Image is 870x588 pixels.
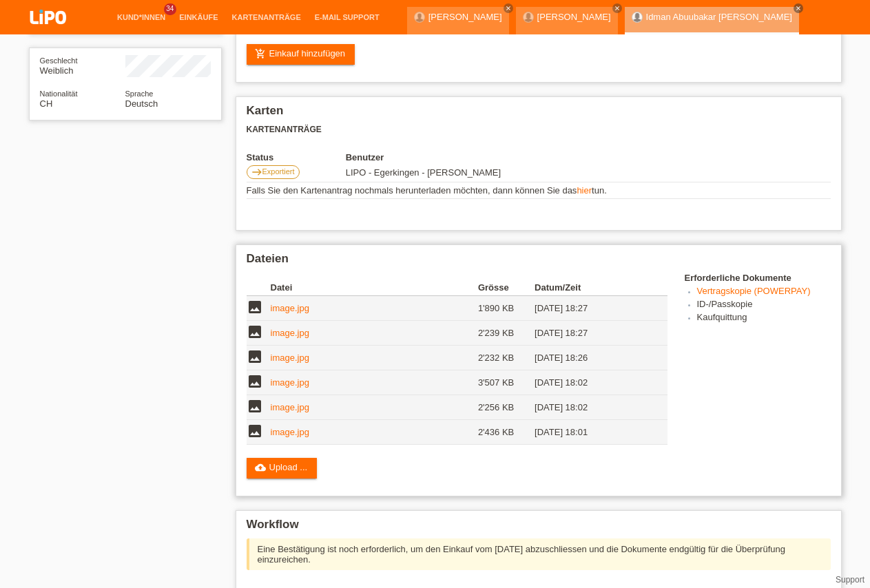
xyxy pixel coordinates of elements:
[247,348,263,365] i: image
[247,324,263,340] i: image
[795,5,802,12] i: close
[478,420,535,445] td: 2'436 KB
[478,280,535,296] th: Grösse
[697,299,831,312] li: ID-/Passkopie
[577,185,592,196] a: hier
[346,152,579,162] th: Benutzer
[247,125,831,135] h3: Kartenanträge
[794,3,803,13] a: close
[478,321,535,346] td: 2'239 KB
[535,420,648,445] td: [DATE] 18:01
[247,398,263,414] i: image
[535,395,648,420] td: [DATE] 18:02
[478,370,535,395] td: 3'507 KB
[255,462,266,473] i: cloud_upload
[247,182,831,199] td: Falls Sie den Kartenantrag nochmals herunterladen möchten, dann können Sie das tun.
[247,104,831,125] h2: Karten
[308,13,386,21] a: E-Mail Support
[225,13,308,21] a: Kartenanträge
[478,296,535,321] td: 1'890 KB
[164,3,176,15] span: 34
[40,55,125,76] div: Weiblich
[271,402,309,412] a: image.jpg
[685,273,831,283] h4: Erforderliche Dokumente
[535,296,648,321] td: [DATE] 18:27
[505,5,512,12] i: close
[612,3,622,13] a: close
[537,12,611,22] a: [PERSON_NAME]
[428,12,502,22] a: [PERSON_NAME]
[40,90,78,98] span: Nationalität
[255,48,266,59] i: add_shopping_cart
[172,13,225,21] a: Einkäufe
[504,3,513,13] a: close
[262,167,295,176] span: Exportiert
[110,13,172,21] a: Kund*innen
[535,321,648,346] td: [DATE] 18:27
[271,303,309,313] a: image.jpg
[697,312,831,325] li: Kaufquittung
[40,98,53,109] span: Schweiz
[247,458,318,479] a: cloud_uploadUpload ...
[478,346,535,370] td: 2'232 KB
[125,90,154,98] span: Sprache
[14,28,83,39] a: LIPO pay
[247,299,263,315] i: image
[836,575,864,585] a: Support
[247,152,346,162] th: Status
[646,12,792,22] a: Idman Abuubakar [PERSON_NAME]
[40,56,78,65] span: Geschlecht
[247,44,355,65] a: add_shopping_cartEinkauf hinzufügen
[697,286,811,296] a: Vertragskopie (POWERPAY)
[535,280,648,296] th: Datum/Zeit
[271,353,309,363] a: image.jpg
[247,252,831,273] h2: Dateien
[247,518,831,538] h2: Workflow
[247,373,263,390] i: image
[251,167,262,178] i: east
[271,427,309,437] a: image.jpg
[614,5,621,12] i: close
[271,377,309,388] a: image.jpg
[247,423,263,439] i: image
[535,346,648,370] td: [DATE] 18:26
[271,280,478,296] th: Datei
[247,538,831,570] div: Eine Bestätigung ist noch erforderlich, um den Einkauf vom [DATE] abzuschliessen und die Dokument...
[478,395,535,420] td: 2'256 KB
[125,98,158,109] span: Deutsch
[346,167,501,178] span: 15.05.2025
[271,328,309,338] a: image.jpg
[535,370,648,395] td: [DATE] 18:02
